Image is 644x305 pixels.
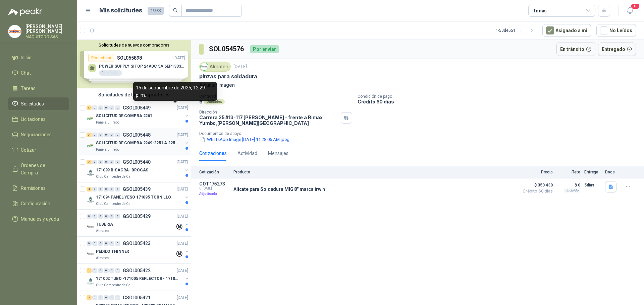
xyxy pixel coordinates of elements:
[96,167,148,173] p: 171099 BISAGRA- BROCAS
[87,105,92,110] div: 47
[104,160,109,164] div: 0
[104,133,109,137] div: 0
[148,7,164,15] span: 1973
[87,133,92,137] div: 21
[123,241,151,246] p: GSOL005423
[87,223,95,231] img: Company Logo
[8,197,69,210] a: Configuración
[96,147,120,152] p: Panela El Trébol
[25,35,69,39] p: MAQUITODO SAS
[557,181,580,189] p: $ 0
[605,170,619,174] p: Docs
[8,67,69,79] a: Chat
[25,24,69,33] p: [PERSON_NAME] [PERSON_NAME]
[98,214,103,219] div: 0
[87,104,190,125] a: 47 0 0 0 0 0 GSOL005449[DATE] Company LogoSOLICITUD DE COMPRA 2261Panela El Trébol
[96,283,132,288] p: Club Campestre de Cali
[8,213,69,225] a: Manuales y ayuda
[631,3,640,9] span: 16
[109,295,114,300] div: 0
[104,295,109,300] div: 0
[199,150,227,157] div: Cotizaciones
[96,174,132,179] p: Club Campestre de Cali
[87,212,190,234] a: 0 0 0 0 0 0 GSOL005429[DATE] Company LogoTUBERIAAlmatec
[496,25,537,36] div: 1 - 50 de 551
[199,131,641,136] p: Documentos de apoyo
[115,268,120,273] div: 0
[533,7,547,14] div: Todas
[96,194,171,201] p: 171094 PANEL YESO 171095 TORNILLO
[115,133,120,137] div: 0
[87,160,92,164] div: 7
[92,214,97,219] div: 0
[99,6,142,15] h1: Mis solicitudes
[8,159,69,179] a: Órdenes de Compra
[123,133,151,137] p: GSOL005448
[8,97,69,110] a: Solicitudes
[87,239,190,261] a: 0 0 0 0 0 0 GSOL005423[DATE] Company LogoPEDIDO THINNERAlmatec
[104,241,109,246] div: 0
[557,170,580,174] p: Flete
[556,43,595,56] button: En tránsito
[177,240,188,247] p: [DATE]
[8,113,69,126] a: Licitaciones
[8,51,69,64] a: Inicio
[233,170,515,174] p: Producto
[92,187,97,192] div: 0
[123,214,151,219] p: GSOL005429
[96,120,120,125] p: Panela El Trébol
[177,213,188,220] p: [DATE]
[87,277,95,285] img: Company Logo
[115,295,120,300] div: 0
[204,99,225,104] div: Unidades
[21,131,52,138] span: Negociaciones
[87,131,190,152] a: 21 0 0 0 0 0 GSOL005448[DATE] Company LogoSOLICITUD DE COMPRA 2249-2251 A 2256-2258 Y 2262Panela ...
[542,24,591,37] button: Asignado a mi
[598,43,636,56] button: Entregado
[177,105,188,111] p: [DATE]
[584,181,601,189] p: 5 días
[123,295,151,300] p: GSOL005421
[92,268,97,273] div: 0
[96,248,129,255] p: PEDIDO THINNER
[98,105,103,110] div: 0
[87,214,92,219] div: 0
[358,99,641,104] p: Crédito 60 días
[115,105,120,110] div: 0
[109,268,114,273] div: 0
[21,69,31,77] span: Chat
[624,5,636,17] button: 16
[96,201,132,207] p: Club Campestre de Cali
[123,268,151,273] p: GSOL005422
[519,170,553,174] p: Precio
[199,136,290,143] button: WhatsApp Image [DATE] 11.28.05 AM.jpeg
[596,24,636,37] button: No Leídos
[92,160,97,164] div: 0
[104,187,109,192] div: 0
[98,268,103,273] div: 0
[21,100,44,107] span: Solicitudes
[87,266,190,288] a: 1 0 0 0 0 0 GSOL005422[DATE] Company Logo171002 TUBO -171005 REFLECTOR - 171007 PANELClub Campest...
[92,241,97,246] div: 0
[123,105,151,110] p: GSOL005449
[104,268,109,273] div: 0
[87,158,190,179] a: 7 0 0 0 0 0 GSOL005440[DATE] Company Logo171099 BISAGRA- BROCASClub Campestre de Cali
[87,185,190,207] a: 4 0 0 0 0 0 GSOL005439[DATE] Company Logo171094 PANEL YESO 171095 TORNILLOClub Campestre de Cali
[250,45,279,53] div: Por enviar
[104,214,109,219] div: 0
[21,54,32,61] span: Inicio
[109,160,114,164] div: 0
[199,62,231,72] div: Almatec
[199,73,257,80] p: pinzas para soldadura
[8,82,69,95] a: Tareas
[98,133,103,137] div: 0
[77,88,191,101] div: Solicitudes de tus compradores
[237,150,257,157] div: Actividad
[8,144,69,156] a: Cotizar
[109,105,114,110] div: 0
[96,140,179,146] p: SOLICITUD DE COMPRA 2249-2251 A 2256-2258 Y 2262
[199,81,636,89] p: Adjuntar imagen
[177,268,188,274] p: [DATE]
[199,181,229,186] p: COT175273
[233,186,325,192] p: Alicate para Soldadura MIG 8" marca irwin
